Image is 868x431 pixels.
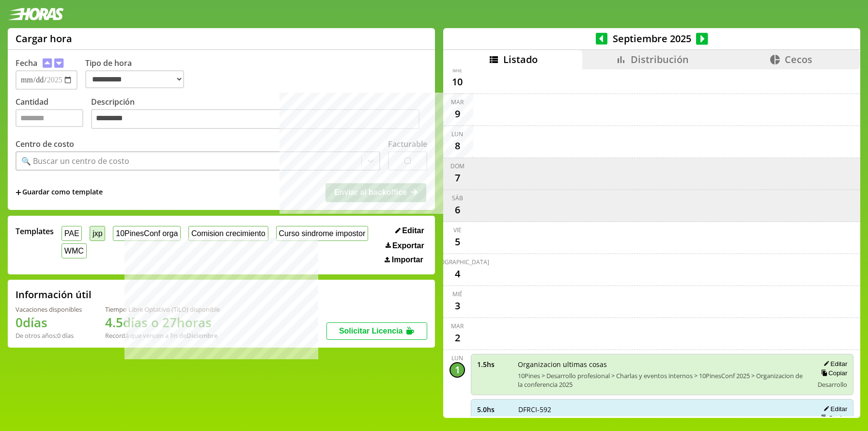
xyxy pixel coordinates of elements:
[607,32,696,45] span: Septiembre 2025
[449,266,465,282] div: 4
[449,362,465,378] div: 1
[85,70,184,88] select: Tipo de hora
[451,98,464,106] div: mar
[449,202,465,218] div: 6
[392,226,427,236] button: Editar
[449,330,465,346] div: 2
[388,139,427,149] label: Facturable
[453,226,462,234] div: vie
[402,226,424,235] span: Editar
[518,360,806,369] span: Organizacion ultimas cosas
[15,187,103,198] span: +Guardar como template
[15,96,91,132] label: Cantidad
[818,369,847,377] button: Copiar
[518,405,806,414] span: DFRCI-592
[15,139,74,149] label: Centro de costo
[392,241,424,250] span: Exportar
[449,138,465,154] div: 8
[62,243,87,258] button: WMC
[477,405,511,414] span: 5.0 hs
[188,226,268,241] button: Comision crecimiento
[451,354,463,362] div: lun
[383,241,427,251] button: Exportar
[15,226,54,237] span: Templates
[15,32,72,45] h1: Cargar hora
[449,74,465,90] div: 10
[15,314,82,331] h1: 0 días
[15,331,82,340] div: De otros años: 0 días
[449,298,465,314] div: 3
[8,8,64,20] img: logotipo
[15,109,83,127] input: Cantidad
[15,288,92,301] h2: Información útil
[392,255,423,264] span: Importar
[15,305,82,314] div: Vacaciones disponibles
[443,69,860,416] div: scrollable content
[62,226,82,241] button: PAE
[21,156,129,166] div: 🔍 Buscar un centro de costo
[90,226,105,241] button: jxp
[452,194,463,202] div: sáb
[452,66,463,74] div: mié
[339,327,403,335] span: Solicitar Licencia
[477,360,511,369] span: 1.5 hs
[105,314,220,331] h1: 4.5 días o 27 horas
[451,130,463,138] div: lun
[451,322,464,330] div: mar
[105,331,220,340] div: Recordá que vencen a fin de
[449,170,465,186] div: 7
[326,322,427,340] button: Solicitar Licencia
[15,58,37,68] label: Fecha
[818,380,847,389] span: Desarrollo
[186,331,217,340] b: Diciembre
[631,53,689,66] span: Distribución
[450,162,465,170] div: dom
[821,360,847,368] button: Editar
[91,109,419,129] textarea: Descripción
[821,405,847,413] button: Editar
[15,187,21,198] span: +
[425,258,489,266] div: [DEMOGRAPHIC_DATA]
[452,290,463,298] div: mié
[276,226,368,241] button: Curso sindrome impostor
[503,53,538,66] span: Listado
[105,305,220,314] div: Tiempo Libre Optativo (TiLO) disponible
[785,53,812,66] span: Cecos
[91,96,427,132] label: Descripción
[818,414,847,422] button: Copiar
[449,234,465,250] div: 5
[85,58,192,90] label: Tipo de hora
[449,106,465,122] div: 9
[518,371,806,389] span: 10Pines > Desarrollo profesional > Charlas y eventos internos > 10PinesConf 2025 > Organizacion d...
[113,226,181,241] button: 10PinesConf orga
